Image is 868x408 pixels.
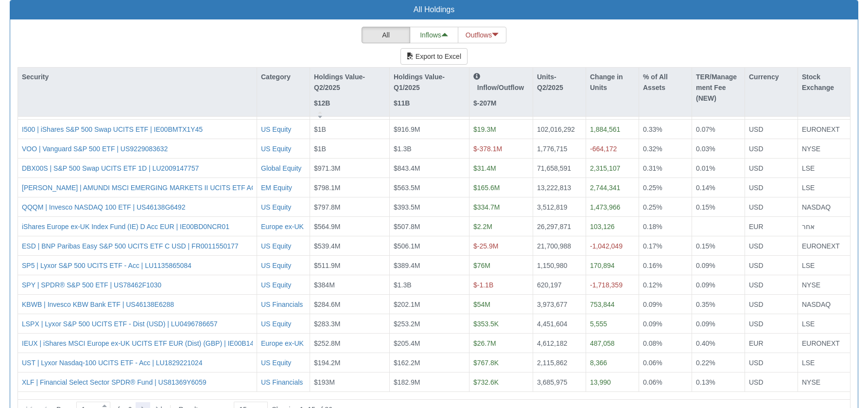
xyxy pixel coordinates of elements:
[314,144,326,152] span: $1B
[473,378,499,386] span: $732.6K
[802,143,846,153] div: NYSE
[590,241,635,250] div: -1,042,049
[261,299,303,309] button: US Financials
[261,357,291,367] button: US Equity
[22,241,239,250] button: ESD | BNP Paribas Easy S&P 500 UCITS ETF C USD | FR0011550177
[261,377,303,387] button: US Financials
[590,319,635,328] div: 5,555
[394,281,412,288] span: $1.3B
[22,338,275,348] button: IEUX | iShares MSCI Europe ex-UK UCITS ETF EUR (Dist) (GBP) | IE00B14X4N27
[590,338,635,348] div: 487,058
[261,260,291,270] div: US Equity
[22,299,174,309] div: KBWB | Invesco KBW Bank ETF | US46138E6288
[261,319,291,328] button: US Equity
[394,144,412,152] span: $1.3B
[17,5,851,14] h3: All Holdings
[643,260,688,270] div: 0.16%
[590,280,635,289] div: -1,718,359
[261,163,301,173] button: Global Equity
[537,182,582,192] div: 13,222,813
[537,377,582,387] div: 3,685,975
[22,377,206,387] button: XLF | Financial Select Sector SPDR® Fund | US81369Y6059
[473,183,500,191] span: $165.6M
[537,357,582,367] div: 2,115,862
[314,281,335,288] span: $384M
[749,241,794,250] div: USD
[537,71,582,93] p: Units-Q2/2025
[696,319,741,328] div: 0.09%
[22,357,202,367] div: UST | Lyxor Nasdaq-100 UCITS ETF - Acc | LU1829221024
[394,378,420,386] span: $182.9M
[537,280,582,289] div: 620,197
[643,124,688,134] div: 0.33%
[696,357,741,367] div: 0.22%
[537,124,582,134] div: 102,016,292
[473,358,499,366] span: $767.8K
[314,125,326,133] span: $1B
[643,221,688,231] div: 0.18%
[261,338,325,348] button: Europe ex-UK Equity
[261,124,291,134] button: US Equity
[22,124,203,134] div: I500 | iShares S&P 500 Swap UCITS ETF | IE00BMTX1Y45
[802,241,846,250] div: EURONEXT
[590,221,635,231] div: 103,126
[22,221,229,231] button: iShares Europe ex-UK Index Fund (IE) D Acc EUR | IE00BD0NCR01
[802,280,846,289] div: NYSE
[749,163,794,173] div: USD
[802,124,846,134] div: EURONEXT
[314,99,330,107] strong: $12B
[749,143,794,153] div: USD
[802,319,846,328] div: LSE
[314,183,340,191] span: $798.1M
[639,68,692,97] div: % of All Assets
[802,182,846,192] div: LSE
[692,68,745,108] div: TER/Management Fee (NEW)
[473,261,490,269] span: $76M
[22,280,161,289] div: SPY | SPDR® S&P 500 ETF | US78462F1030
[749,377,794,387] div: USD
[537,299,582,309] div: 3,973,677
[394,339,420,347] span: $205.4M
[261,202,291,212] button: US Equity
[314,358,340,366] span: $194.2M
[314,300,340,308] span: $284.6M
[643,319,688,328] div: 0.09%
[749,280,794,289] div: USD
[257,68,310,86] div: Category
[473,164,496,172] span: $31.4M
[314,203,340,211] span: $797.8M
[394,319,420,327] span: $253.2M
[473,222,492,230] span: $2.2M
[394,261,420,269] span: $389.4M
[590,202,635,212] div: 1,473,966
[802,260,846,270] div: LSE
[643,338,688,348] div: 0.08%
[473,71,529,93] p: Inflow/Outflow
[749,260,794,270] div: USD
[798,68,850,108] div: Stock Exchange
[314,222,340,230] span: $564.9M
[261,143,291,153] button: US Equity
[261,182,292,192] button: EM Equity
[394,300,420,308] span: $202.1M
[590,260,635,270] div: 170,894
[22,163,199,173] button: DBX00S | S&P 500 Swap UCITS ETF 1D | LU2009147757
[18,68,257,86] div: Security
[22,143,168,153] button: VOO | Vanguard S&P 500 ETF | US9229083632
[745,68,798,86] div: Currency
[696,202,741,212] div: 0.15%
[261,280,291,289] div: US Equity
[22,182,313,192] button: [PERSON_NAME] | AMUNDI MSCI EMERGING MARKETS II UCITS ETF ACC | LU2573967036
[696,182,741,192] div: 0.14%
[314,164,340,172] span: $971.3M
